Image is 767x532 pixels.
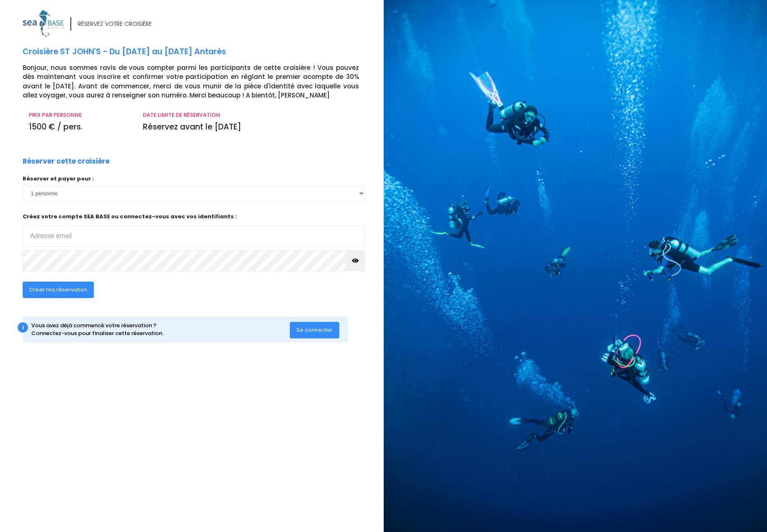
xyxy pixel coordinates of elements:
button: Créer ma réservation [23,282,94,298]
div: RÉSERVEZ VOTRE CROISIÈRE [78,20,152,28]
div: Vous avez déjà commencé votre réservation ? Connectez-vous pour finaliser cette réservation. [31,322,290,338]
p: DATE LIMITE DE RÉSERVATION [143,111,359,119]
span: Se connecter [296,326,333,334]
p: 1500 € / pers. [29,121,131,133]
p: Croisière ST JOHN'S - Du [DATE] au [DATE] Antarès [23,46,378,58]
input: Adresse email [23,225,365,247]
a: Se connecter [290,326,339,333]
p: Réservez avant le [DATE] [143,121,359,133]
p: Réserver et payer pour : [23,175,365,183]
p: Créez votre compte SEA BASE ou connectez-vous avec vos identifiants : [23,213,365,247]
span: Créer ma réservation [29,286,87,294]
img: logo_color1.png [23,10,64,37]
div: i [18,322,28,333]
button: Se connecter [290,322,339,338]
p: PRIX PAR PERSONNE [29,111,131,119]
p: Bonjour, nous sommes ravis de vous compter parmi les participants de cette croisière ! Vous pouve... [23,63,378,100]
p: Réserver cette croisière [23,156,110,167]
